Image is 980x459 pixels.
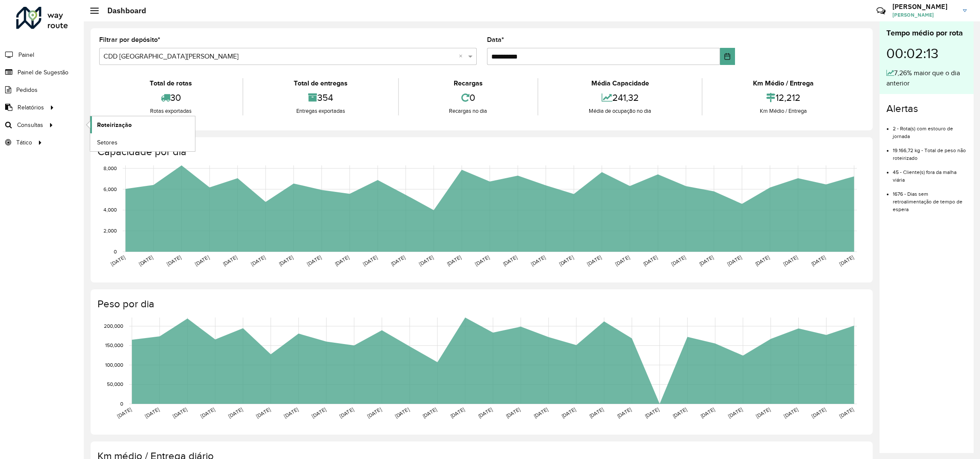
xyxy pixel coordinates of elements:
text: [DATE] [366,406,382,419]
text: [DATE] [222,254,238,267]
text: [DATE] [558,254,574,267]
text: [DATE] [144,406,160,419]
div: 0 [401,88,536,107]
text: [DATE] [782,254,799,267]
li: 1676 - Dias sem retroalimentação de tempo de espera [893,184,967,213]
span: Setores [97,138,118,147]
text: [DATE] [110,254,126,267]
text: [DATE] [811,406,827,419]
text: [DATE] [166,254,182,267]
span: Pedidos [16,85,38,94]
text: [DATE] [418,254,434,267]
span: Tático [16,138,32,147]
text: [DATE] [446,254,462,267]
text: [DATE] [530,254,546,267]
button: Choose Date [720,48,735,65]
a: Contato Rápido [872,2,890,20]
text: [DATE] [172,406,188,419]
li: 19.166,72 kg - Total de peso não roteirizado [893,140,967,162]
label: Filtrar por depósito [99,35,160,45]
text: 0 [120,401,123,406]
span: Relatórios [18,103,44,112]
text: [DATE] [810,254,827,267]
text: 8,000 [103,165,117,171]
text: [DATE] [449,406,466,419]
li: 45 - Cliente(s) fora da malha viária [893,162,967,184]
a: Setores [90,134,195,151]
div: Média de ocupação no dia [540,107,700,115]
text: [DATE] [422,406,438,419]
div: Entregas exportadas [245,107,396,115]
label: Data [487,35,504,45]
span: Consultas [17,121,43,129]
text: [DATE] [698,254,714,267]
text: 200,000 [104,323,123,329]
span: Painel de Sugestão [18,68,68,77]
h4: Peso por dia [97,298,864,310]
text: [DATE] [670,254,687,267]
text: [DATE] [477,406,493,419]
text: 6,000 [103,186,117,192]
text: [DATE] [194,254,210,267]
text: 2,000 [103,228,117,233]
text: [DATE] [726,254,743,267]
text: [DATE] [390,254,406,267]
text: [DATE] [755,406,771,419]
text: [DATE] [505,406,521,419]
text: [DATE] [838,406,855,419]
div: Total de rotas [101,78,240,88]
h4: Alertas [886,103,967,115]
span: Painel [18,50,34,59]
text: [DATE] [783,406,799,419]
text: [DATE] [138,254,154,267]
div: Rotas exportadas [101,107,240,115]
text: [DATE] [754,254,770,267]
text: [DATE] [334,254,350,267]
text: 150,000 [105,343,123,348]
text: [DATE] [474,254,490,267]
div: 12,212 [705,88,862,107]
text: [DATE] [502,254,518,267]
text: [DATE] [672,406,688,419]
text: [DATE] [642,254,658,267]
text: [DATE] [116,406,133,419]
span: Clear all [459,51,466,62]
h2: Dashboard [99,6,146,15]
text: [DATE] [586,254,602,267]
text: [DATE] [278,254,294,267]
li: 2 - Rota(s) com estouro de jornada [893,118,967,140]
div: Total de entregas [245,78,396,88]
text: [DATE] [533,406,549,419]
span: [PERSON_NAME] [892,11,956,19]
text: 50,000 [107,382,123,387]
text: [DATE] [588,406,605,419]
div: Recargas no dia [401,107,536,115]
text: [DATE] [394,406,410,419]
text: [DATE] [614,254,630,267]
text: [DATE] [311,406,327,419]
text: [DATE] [644,406,660,419]
span: Roteirização [97,121,132,129]
div: 354 [245,88,396,107]
div: 30 [101,88,240,107]
div: Km Médio / Entrega [705,78,862,88]
h4: Capacidade por dia [97,146,864,158]
text: [DATE] [255,406,272,419]
text: [DATE] [727,406,744,419]
text: [DATE] [306,254,322,267]
text: [DATE] [700,406,716,419]
text: [DATE] [283,406,299,419]
text: [DATE] [616,406,632,419]
a: Roteirização [90,116,195,133]
text: [DATE] [250,254,266,267]
div: 7,26% maior que o dia anterior [886,68,967,88]
div: 241,32 [540,88,700,107]
text: 100,000 [105,362,123,368]
div: Recargas [401,78,536,88]
div: Média Capacidade [540,78,700,88]
text: 0 [114,249,117,254]
div: 00:02:13 [886,39,967,68]
text: [DATE] [838,254,855,267]
div: Tempo médio por rota [886,27,967,39]
text: 4,000 [103,207,117,213]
